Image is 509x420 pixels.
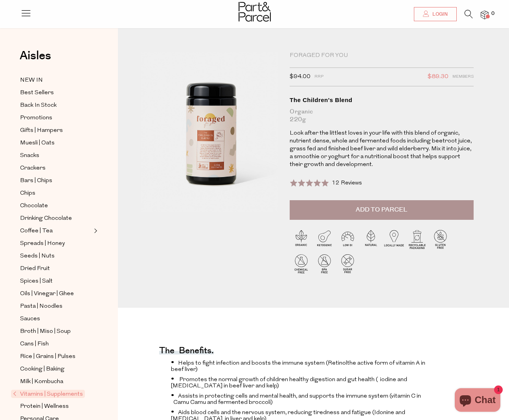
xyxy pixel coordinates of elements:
[332,180,362,186] span: 12 Reviews
[20,164,46,173] span: Crackers
[406,228,429,251] img: P_P-ICONS-Live_Bec_V11_Recyclable_Packaging.svg
[290,108,474,124] div: Organic 220g
[382,228,406,251] img: P_P-ICONS-Live_Bec_V11_Locally_Made_2.svg
[20,352,92,362] a: Rice | Grains | Pulses
[20,226,92,236] a: Coffee | Tea
[20,88,92,98] a: Best Sellers
[20,264,50,274] span: Dried Fruit
[20,189,35,198] span: Chips
[20,402,92,411] a: Protein | Wellness
[20,314,40,324] span: Sauces
[20,314,92,324] a: Sauces
[20,352,75,362] span: Rice | Grains | Pulses
[20,188,92,198] a: Chips
[20,201,48,211] span: Chocolate
[20,302,62,311] span: Pasta | Noodles
[171,375,434,389] li: Promotes the normal growth of children healthy digestion and gut health ( )
[20,101,57,110] span: Back In Stock
[20,252,55,261] span: Seeds | Nuts
[20,100,92,110] a: Back In Stock
[20,226,53,236] span: Coffee | Tea
[20,239,92,248] a: Spreads | Honey
[489,10,496,17] span: 0
[452,72,474,82] span: Members
[171,392,434,405] li: Assists in protecting cells and mental health, and supports the immune system
[20,364,92,374] a: Cooking | Baking
[13,389,92,399] a: Vitamins | Supplements
[171,359,434,373] li: Helps to fight infection and boosts the immune system (R )
[359,228,382,251] img: P_P-ICONS-Live_Bec_V11_Natural.svg
[356,205,407,214] span: Add to Parcel
[429,228,452,251] img: P_P-ICONS-Live_Bec_V11_Gluten_Free.svg
[20,339,92,349] a: Cans | Fish
[20,276,92,286] a: Spices | Salt
[20,327,71,336] span: Broth | Miso | Soup
[20,377,63,387] span: Milk | Kombucha
[290,200,474,220] button: Add to Parcel
[20,301,92,311] a: Pasta | Noodles
[20,138,92,148] a: Muesli | Oats
[11,390,85,398] span: Vitamins | Supplements
[290,96,474,104] div: The Children's Blend
[20,340,49,349] span: Cans | Fish
[20,151,92,161] a: Snacks
[141,52,278,212] img: The Children's Blend
[20,377,92,387] a: Milk | Kombucha
[173,400,273,405] span: Camu Camu and fermented broccoli)
[20,289,92,299] a: Oils | Vinegar | Ghee
[20,163,92,173] a: Crackers
[430,11,448,18] span: Login
[20,75,92,85] a: NEW IN
[20,239,65,248] span: Spreads | Honey
[290,72,311,82] span: $94.00
[20,289,74,299] span: Oils | Vinegar | Ghee
[20,365,64,374] span: Cooking | Baking
[20,176,52,186] span: Bars | Chips
[452,388,503,414] inbox-online-store-chat: Shopify online store chat
[20,113,92,123] a: Promotions
[20,113,52,123] span: Promotions
[314,72,323,82] span: RRP
[428,72,448,82] span: $89.30
[92,226,97,236] button: Expand/Collapse Coffee | Tea
[290,130,474,169] p: Look after the littlest loves in your life with this blend of organic, nutrient dense, whole and ...
[20,76,43,85] span: NEW IN
[20,47,51,64] span: Aisles
[20,201,92,211] a: Chocolate
[390,393,421,399] span: (vitamin C in
[336,252,359,275] img: P_P-ICONS-Live_Bec_V11_Sugar_Free.svg
[171,360,425,373] span: etinol the active form of vitamin A in beef liver
[313,228,336,251] img: P_P-ICONS-Live_Bec_V11_Ketogenic.svg
[20,126,63,135] span: Gifts | Hampers
[20,50,51,69] a: Aisles
[313,252,336,275] img: P_P-ICONS-Live_Bec_V11_BPA_Free.svg
[290,252,313,275] img: P_P-ICONS-Live_Bec_V11_Chemical_Free.svg
[171,377,407,389] span: iodine and [MEDICAL_DATA] in beef liver and kelp
[20,214,92,223] a: Drinking Chocolate
[20,176,92,186] a: Bars | Chips
[20,88,54,98] span: Best Sellers
[290,52,474,60] div: Foraged For You
[20,402,69,411] span: Protein | Wellness
[481,11,489,19] a: 0
[20,251,92,261] a: Seeds | Nuts
[20,327,92,336] a: Broth | Miso | Soup
[239,2,271,22] img: Part&Parcel
[159,349,214,354] h4: The benefits.
[20,151,39,161] span: Snacks
[20,139,55,148] span: Muesli | Oats
[336,228,359,251] img: P_P-ICONS-Live_Bec_V11_Low_Gi.svg
[20,264,92,274] a: Dried Fruit
[20,277,53,286] span: Spices | Salt
[20,214,72,223] span: Drinking Chocolate
[290,228,313,251] img: P_P-ICONS-Live_Bec_V11_Organic.svg
[414,7,457,21] a: Login
[20,126,92,135] a: Gifts | Hampers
